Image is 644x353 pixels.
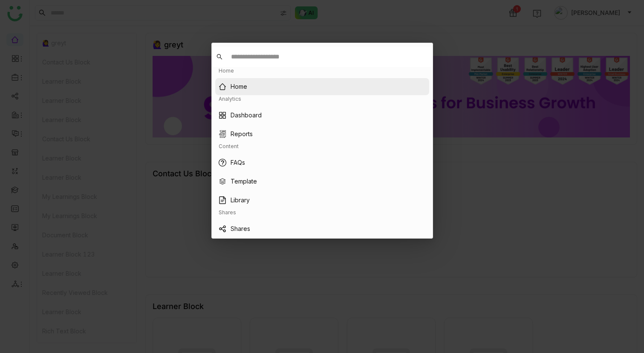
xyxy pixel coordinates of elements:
[231,82,247,91] a: Home
[231,177,257,186] a: Template
[231,158,245,167] a: FAQs
[219,209,236,217] div: Shares
[219,95,241,103] div: Analytics
[231,224,250,233] a: Shares
[219,67,234,75] div: Home
[410,43,433,66] button: Close
[231,195,250,205] a: Library
[219,143,239,151] div: Content
[231,111,262,120] a: Dashboard
[231,129,253,139] a: Reports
